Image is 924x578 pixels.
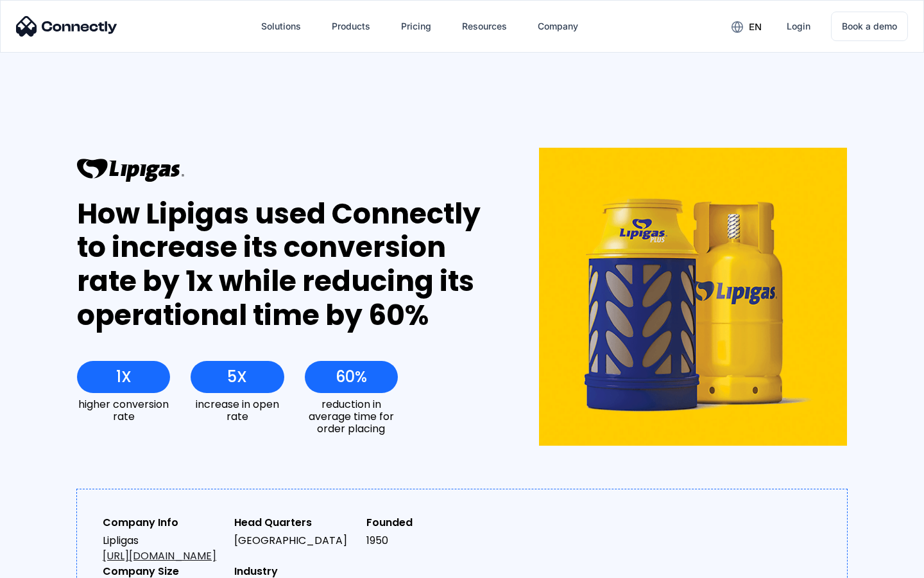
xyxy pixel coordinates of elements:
div: Founded [366,515,488,530]
div: Login [787,17,810,35]
div: higher conversion rate [77,398,170,423]
div: [GEOGRAPHIC_DATA] [234,533,355,548]
div: reduction in average time for order placing [305,398,398,435]
div: Company [538,17,578,35]
div: Solutions [251,11,311,42]
ul: Language list [26,556,77,574]
div: Company [527,11,588,42]
div: Solutions [261,17,301,35]
a: [URL][DOMAIN_NAME] [103,548,216,563]
a: Pricing [391,11,441,42]
div: en [721,17,771,36]
div: Lipligas [103,533,224,564]
div: en [749,18,762,36]
img: Connectly Logo [16,16,117,37]
div: 60% [336,368,367,386]
div: Products [332,17,370,35]
div: How Lipigas used Connectly to increase its conversion rate by 1x while reducing its operational t... [77,197,492,333]
div: 5X [227,368,247,386]
div: 1950 [366,533,488,548]
a: Book a demo [831,12,908,41]
div: Resources [462,17,507,35]
a: Login [776,11,821,42]
div: Pricing [401,17,431,35]
div: Products [321,11,381,42]
div: Head Quarters [234,515,355,530]
div: Company Info [103,515,224,530]
div: increase in open rate [191,398,284,423]
div: Resources [452,11,517,42]
div: 1X [116,368,132,386]
aside: Language selected: English [13,556,77,574]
